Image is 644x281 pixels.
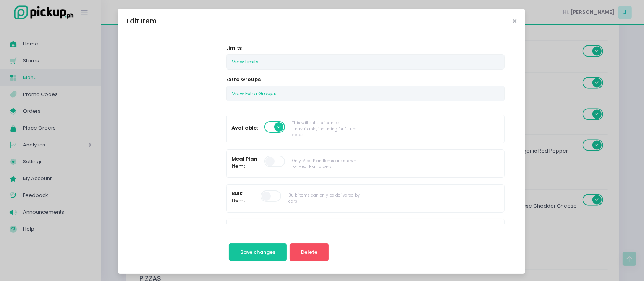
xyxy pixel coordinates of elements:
[292,158,361,170] div: Only Meal Plan Items are shown for Meal Plan orders
[227,86,282,101] button: View Extra Groups
[240,249,275,256] span: Save changes
[226,76,261,83] label: Extra Groups
[231,124,258,132] label: Available:
[226,44,242,52] label: Limits
[231,190,254,205] label: Bulk Item:
[513,19,516,23] button: Close
[301,249,317,256] span: Delete
[290,243,329,262] button: Delete
[231,155,258,170] label: Meal Plan Item:
[126,16,157,26] div: Edit Item
[227,55,264,69] button: View Limits
[288,192,361,204] div: Bulk items can only be delivered by cars
[292,120,361,138] div: This will set the item as unavailable, including for future dates.
[229,243,287,262] button: Save changes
